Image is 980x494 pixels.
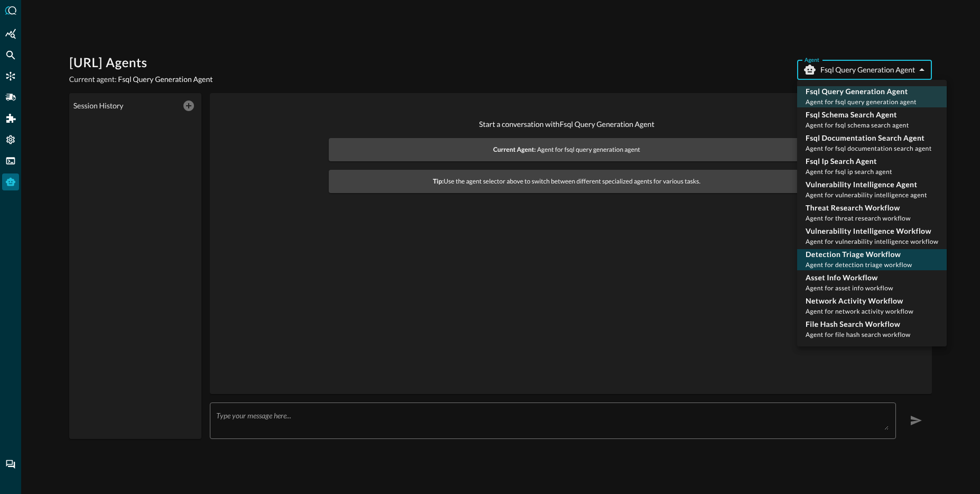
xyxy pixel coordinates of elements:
span: Agent for vulnerability intelligence workflow [806,237,938,245]
p: Threat Research Workflow [806,203,911,213]
span: Agent for vulnerability intelligence agent [806,191,927,199]
span: Agent for network activity workflow [806,307,913,315]
p: File Hash Search Workflow [806,319,911,330]
span: Agent for fsql ip search agent [806,168,892,176]
span: Agent for asset info workflow [806,284,893,292]
span: Agent for fsql query generation agent [806,98,917,106]
p: Fsql Query Generation Agent [806,86,917,97]
span: Agent for file hash search workflow [806,331,911,339]
p: Vulnerability Intelligence Workflow [806,226,938,236]
p: Fsql Schema Search Agent [806,109,909,120]
p: Detection Triage Workflow [806,249,912,260]
span: Agent for fsql documentation search agent [806,144,932,152]
span: Agent for threat research workflow [806,214,911,222]
span: Agent for detection triage workflow [806,261,912,269]
span: Agent for fsql schema search agent [806,121,909,129]
p: Vulnerability Intelligence Agent [806,179,927,190]
p: Fsql Documentation Search Agent [806,133,932,143]
p: Asset Info Workflow [806,272,893,283]
p: Fsql Ip Search Agent [806,156,892,167]
p: Network Activity Workflow [806,296,913,306]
